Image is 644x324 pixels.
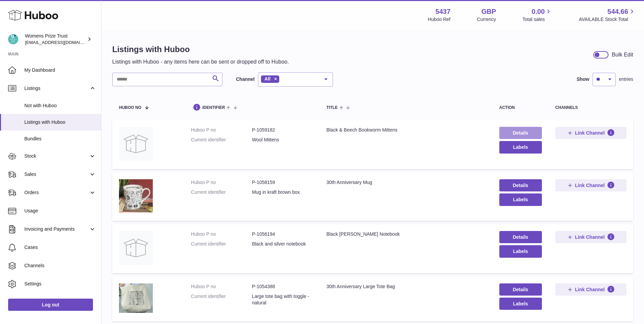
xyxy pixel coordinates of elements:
div: Black [PERSON_NAME] Notebook [326,231,485,237]
span: Listings [24,85,89,92]
div: action [499,106,542,110]
div: channels [555,106,626,110]
p: Listings with Huboo - any items here can be sent or dropped off to Huboo. [112,58,289,66]
dd: Mug in kraft brown box [252,189,313,195]
button: Link Channel [555,283,626,296]
div: 30th Anniversary Large Tote Bag [326,283,485,290]
img: 30th Anniversary Large Tote Bag [119,283,153,313]
button: Labels [499,193,542,206]
span: Link Channel [575,182,605,188]
dd: Large tote bag with toggle - natural [252,293,313,306]
span: Stock [24,153,89,159]
a: Details [499,283,542,296]
span: Sales [24,171,89,178]
button: Link Channel [555,231,626,243]
button: Labels [499,245,542,257]
span: Not with Huboo [24,102,96,109]
span: Invoicing and Payments [24,226,89,232]
button: Link Channel [555,179,626,191]
div: Currency [477,16,496,23]
div: Black & Beech Bookworm Mittens [326,127,485,133]
span: [EMAIL_ADDRESS][DOMAIN_NAME] [25,40,99,45]
span: entries [619,76,633,83]
a: Details [499,179,542,191]
a: Details [499,127,542,139]
span: All [264,76,270,82]
span: Usage [24,208,96,214]
img: 30th Anniversary Mug [119,179,153,212]
div: 30th Anniversary Mug [326,179,485,186]
label: Show [577,76,589,83]
h1: Listings with Huboo [112,44,289,55]
a: 0.00 Total sales [522,7,552,23]
dt: Current identifier [191,189,252,195]
span: My Dashboard [24,67,96,73]
dt: Huboo P no [191,179,252,186]
dd: P-1059182 [252,127,313,133]
dd: P-1058159 [252,179,313,186]
span: Settings [24,281,96,287]
span: AVAILABLE Stock Total [579,16,636,23]
div: Womens Prize Trust [25,33,86,46]
span: Listings with Huboo [24,119,96,125]
span: 0.00 [532,7,545,16]
span: title [326,106,337,110]
div: Bulk Edit [612,51,633,59]
img: Black Elizabeth Gilbert Notebook [119,231,153,265]
dd: P-1054388 [252,283,313,290]
div: Huboo Ref [428,16,451,23]
a: Log out [8,299,93,311]
dd: P-1056194 [252,231,313,237]
dt: Huboo P no [191,283,252,290]
dt: Current identifier [191,137,252,143]
span: Huboo no [119,106,141,110]
dd: Black and silver notebook [252,241,313,247]
span: Link Channel [575,130,605,136]
span: Bundles [24,136,96,142]
button: Link Channel [555,127,626,139]
span: Cases [24,244,96,251]
img: Black & Beech Bookworm Mittens [119,127,153,161]
dt: Current identifier [191,293,252,306]
a: Details [499,231,542,243]
strong: GBP [481,7,496,16]
img: info@womensprizeforfiction.co.uk [8,34,18,44]
span: 544.66 [607,7,628,16]
button: Labels [499,141,542,153]
strong: 5437 [435,7,451,16]
span: Total sales [522,16,552,23]
dd: Wool Mittens [252,137,313,143]
label: Channel [236,76,255,83]
span: Link Channel [575,286,605,293]
span: identifier [202,106,225,110]
dt: Huboo P no [191,127,252,133]
span: Orders [24,189,89,196]
span: Channels [24,262,96,269]
dt: Huboo P no [191,231,252,237]
a: 544.66 AVAILABLE Stock Total [579,7,636,23]
button: Labels [499,298,542,310]
dt: Current identifier [191,241,252,247]
span: Link Channel [575,234,605,240]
